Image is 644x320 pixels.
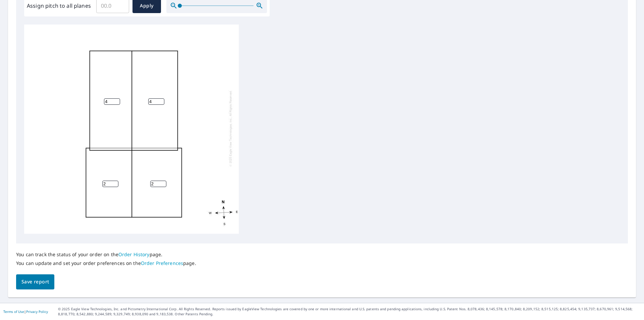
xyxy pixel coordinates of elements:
[26,309,48,314] a: Privacy Policy
[3,310,48,314] p: |
[3,309,24,314] a: Terms of Use
[16,252,196,258] p: You can track the status of your order on the page.
[16,274,54,289] button: Save report
[138,2,156,10] span: Apply
[27,2,91,10] label: Assign pitch to all planes
[16,260,196,266] p: You can update and set your order preferences on the page.
[118,251,150,258] a: Order History
[141,260,183,266] a: Order Preferences
[21,278,49,286] span: Save report
[58,307,641,317] p: © 2025 Eagle View Technologies, Inc. and Pictometry International Corp. All Rights Reserved. Repo...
